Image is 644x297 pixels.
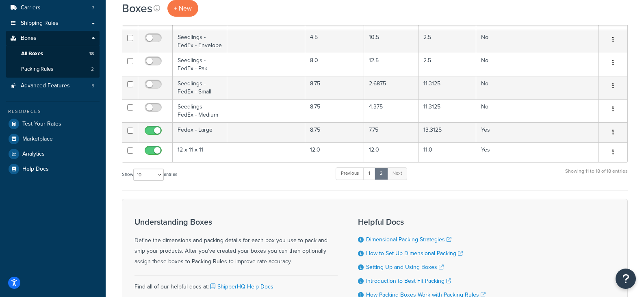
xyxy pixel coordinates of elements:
[6,117,100,131] a: Test Your Rates
[22,121,61,128] span: Test Your Rates
[364,76,418,99] td: 2.6875
[6,46,100,61] a: All Boxes 18
[173,99,227,122] td: Seedlings - FedEx - Medium
[6,31,100,77] li: Boxes
[418,142,476,162] td: 11.0
[565,167,628,184] div: Showing 11 to 18 of 18 entries
[6,62,100,77] a: Packing Rules 2
[92,4,94,11] span: 7
[476,30,599,53] td: No
[418,76,476,99] td: 11.3125
[305,122,364,142] td: 8.75
[21,50,43,57] span: All Boxes
[387,167,407,180] a: Next
[6,31,100,46] a: Boxes
[364,142,418,162] td: 12.0
[6,0,100,15] li: Carriers
[173,53,227,76] td: Seedlings - FedEx - Pak
[364,53,418,76] td: 12.5
[173,76,227,99] td: Seedlings - FedEx - Small
[366,235,451,244] a: Dimensional Packing Strategies
[418,99,476,122] td: 11.3125
[173,30,227,53] td: Seedlings - FedEx - Envelope
[476,142,599,162] td: Yes
[134,275,338,292] div: Find all of our helpful docs at:
[22,166,49,173] span: Help Docs
[122,169,177,181] label: Show entries
[476,99,599,122] td: No
[364,99,418,122] td: 4.375
[21,82,70,89] span: Advanced Features
[173,122,227,142] td: Fedex - Large
[418,122,476,142] td: 13.3125
[6,162,100,176] a: Help Docs
[91,82,94,89] span: 5
[89,50,94,57] span: 18
[366,249,463,258] a: How to Set Up Dimensional Packing
[366,277,451,285] a: Introduction to Best Fit Packing
[305,76,364,99] td: 8.75
[209,282,273,291] a: ShipperHQ Help Docs
[364,30,418,53] td: 10.5
[21,4,41,11] span: Carriers
[336,167,364,180] a: Previous
[6,147,100,161] a: Analytics
[21,66,53,73] span: Packing Rules
[91,66,94,73] span: 2
[305,53,364,76] td: 8.0
[476,53,599,76] td: No
[6,16,100,31] a: Shipping Rules
[366,263,444,271] a: Setting Up and Using Boxes
[6,0,100,15] a: Carriers 7
[22,136,53,143] span: Marketplace
[134,217,338,226] h3: Understanding Boxes
[6,78,100,93] a: Advanced Features 5
[6,62,100,77] li: Packing Rules
[6,78,100,93] li: Advanced Features
[358,217,486,226] h3: Helpful Docs
[122,0,152,16] h1: Boxes
[6,46,100,61] li: All Boxes
[363,167,375,180] a: 1
[305,30,364,53] td: 4.5
[305,142,364,162] td: 12.0
[476,122,599,142] td: Yes
[616,269,636,289] button: Open Resource Center
[174,4,192,13] span: + New
[6,108,100,115] div: Resources
[418,30,476,53] td: 2.5
[418,53,476,76] td: 2.5
[375,167,388,180] a: 2
[21,35,37,42] span: Boxes
[364,122,418,142] td: 7.75
[6,132,100,146] a: Marketplace
[134,217,338,267] div: Define the dimensions and packing details for each box you use to pack and ship your products. Af...
[22,151,45,158] span: Analytics
[173,142,227,162] td: 12 x 11 x 11
[305,99,364,122] td: 8.75
[476,76,599,99] td: No
[133,169,164,181] select: Showentries
[21,20,59,27] span: Shipping Rules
